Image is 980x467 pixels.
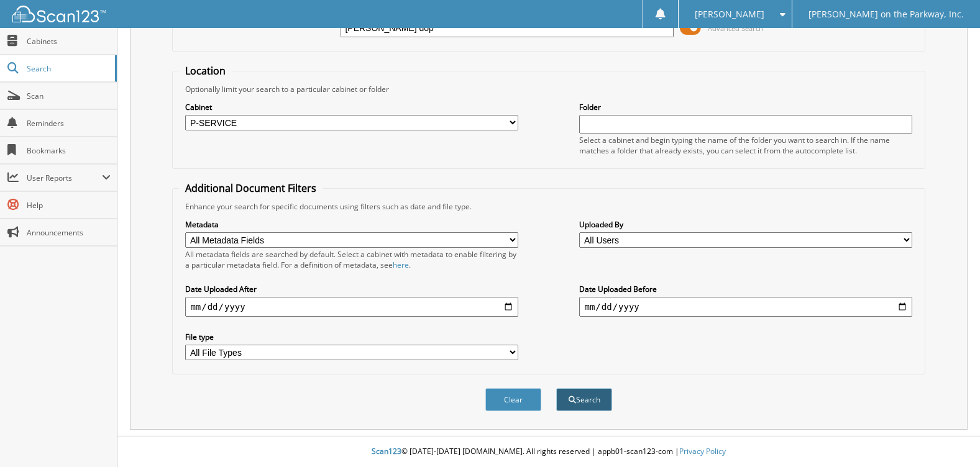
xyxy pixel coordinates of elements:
[556,388,612,411] button: Search
[179,181,323,195] legend: Additional Document Filters
[579,219,912,230] label: Uploaded By
[372,446,401,456] span: Scan123
[179,201,918,212] div: Enhance your search for specific documents using filters such as date and file type.
[185,297,518,317] input: start
[808,11,964,18] span: [PERSON_NAME] on the Parkway, Inc.
[708,24,763,33] span: Advanced Search
[579,284,912,294] label: Date Uploaded Before
[185,284,518,294] label: Date Uploaded After
[179,64,232,78] legend: Location
[393,260,409,270] a: here
[27,200,111,211] span: Help
[185,219,518,230] label: Metadata
[485,388,541,411] button: Clear
[695,11,764,18] span: [PERSON_NAME]
[185,332,518,342] label: File type
[27,63,109,74] span: Search
[579,297,912,317] input: end
[579,102,912,112] label: Folder
[27,36,111,47] span: Cabinets
[27,227,111,238] span: Announcements
[185,249,518,270] div: All metadata fields are searched by default. Select a cabinet with metadata to enable filtering b...
[27,91,111,101] span: Scan
[27,118,111,129] span: Reminders
[27,145,111,156] span: Bookmarks
[579,135,912,156] div: Select a cabinet and begin typing the name of the folder you want to search in. If the name match...
[27,173,102,183] span: User Reports
[12,6,106,22] img: scan123-logo-white.svg
[679,446,726,456] a: Privacy Policy
[179,84,918,94] div: Optionally limit your search to a particular cabinet or folder
[185,102,518,112] label: Cabinet
[117,437,980,467] div: © [DATE]-[DATE] [DOMAIN_NAME]. All rights reserved | appb01-scan123-com |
